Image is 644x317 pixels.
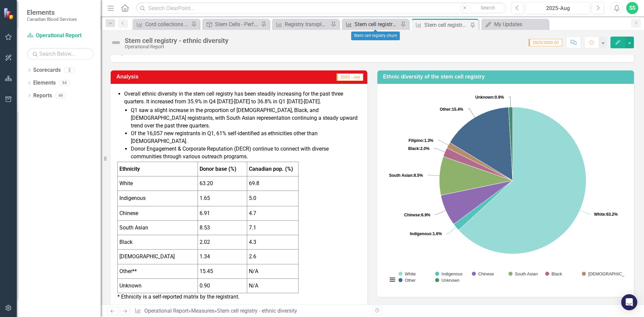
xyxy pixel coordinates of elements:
button: Show Chinese [472,271,494,276]
path: Unknown, 0.9. [508,107,513,180]
span: 0.90 [200,282,210,289]
span: N/A [249,282,258,289]
span: 4.3 [249,239,256,245]
div: Operational Report [125,44,228,49]
span: 1.65 [200,195,210,201]
span: 2025 - Jun [336,73,363,81]
path: South Asian, 8.53. [439,157,513,195]
small: Canadian Blood Services [27,16,77,22]
text: 6.9% [404,213,430,217]
div: My Updates [494,20,547,29]
div: 2 [64,67,75,73]
text: 2.0% [408,146,430,151]
span: 7.1 [249,224,256,231]
tspan: Unknown: [475,95,495,100]
span: 2.02 [200,239,210,245]
span: 2.6 [249,253,256,260]
span: White [119,180,133,187]
span: Donor Engagement & Corporate Reputation (DECR) continue to connect with diverse communities throu... [131,146,329,160]
div: Stem Cells - Performance Highlights [215,20,259,29]
tspan: White: [594,212,606,217]
button: Show Black [545,271,562,276]
a: Measures [191,308,214,314]
text: 8.5% [389,173,423,178]
input: Search Below... [27,48,94,60]
button: View chart menu, Chart [388,275,397,284]
img: ClearPoint Strategy [3,8,15,19]
span: 5.0 [249,195,256,201]
div: 49 [55,93,66,98]
div: Stem cell registry - ethnic diversity [424,21,469,29]
path: White, 63.2. [459,107,586,254]
button: Show Unknown [435,278,459,283]
button: Show White [398,271,416,276]
a: Stem cell registry churn [343,20,399,29]
div: Chart. Highcharts interactive chart. [384,89,627,290]
li: Q1 saw a slight increase in the proportion of [DEMOGRAPHIC_DATA], Black, and [DEMOGRAPHIC_DATA] r... [131,107,361,130]
span: 15.45 [200,268,213,274]
span: Elements [27,8,77,16]
div: Cord collections and manufacturing [145,20,190,29]
path: Black, 2.02. [443,148,513,180]
div: Stem cell registry - ethnic diversity [125,37,228,44]
div: » » [135,307,367,315]
tspan: Black: [408,146,420,151]
strong: Ethnicity [119,166,140,172]
tspan: Indigenous: [410,231,433,236]
path: Other, 15.45. [450,107,513,180]
div: Stem cell registry - ethnic diversity [217,308,297,314]
span: Overall ethnic diversity in the stem cell registry has been steadily increasing for the past thre... [124,91,343,105]
img: Not Defined [111,37,121,48]
button: 2025-Aug [526,2,590,14]
path: Indigenous, 1.65. [454,180,513,230]
span: 63.20 [200,180,213,187]
span: 4.7 [249,210,256,216]
input: Search ClearPoint... [136,2,506,14]
text: 1.3% [409,138,433,143]
span: N/A [249,268,258,274]
div: 2025-Aug [528,4,588,12]
span: 1.34 [200,253,210,260]
button: Show Filipino [582,271,602,276]
h3: Analysis [116,74,227,80]
strong: Donor base (%) [200,166,236,172]
tspan: South Asian: [389,173,414,178]
span: Indigenous [119,195,146,201]
div: Open Intercom Messenger [621,294,637,310]
button: Show South Asian [508,271,538,276]
a: Operational Report [144,308,189,314]
svg: Interactive chart [384,89,625,290]
span: Black [119,239,132,245]
span: Search [481,5,495,10]
button: Show Other [398,278,416,283]
span: Chinese [119,210,138,216]
text: 1.6% [410,231,442,236]
div: 94 [59,80,70,86]
a: Elements [33,79,56,87]
a: Stem Cells - Performance Highlights [204,20,259,29]
span: * Ethnicity is a self-reported matrix by the registrant. [117,294,239,300]
span: Unknown [119,282,142,289]
text: 0.9% [475,95,504,100]
tspan: Chinese: [404,213,421,217]
a: Cord collections and manufacturing [134,20,190,29]
a: Scorecards [33,66,61,74]
path: Filipino, 1.34. [447,143,513,180]
span: 6.91 [200,210,210,216]
tspan: Other: [440,107,452,112]
button: Show Indigenous [435,271,463,276]
strong: Canadian pop. (%) [249,166,293,172]
button: SS [626,2,638,14]
a: My Updates [483,20,547,29]
h3: Ethnic diversity of the stem cell registry [383,74,631,80]
a: Registry transplant activities [274,20,329,29]
span: [DEMOGRAPHIC_DATA] [119,253,175,260]
tspan: Filipino: [409,138,424,143]
span: South Asian [119,224,148,231]
text: 63.2% [594,212,618,217]
a: Operational Report [27,32,94,40]
path: Chinese, 6.91. [441,180,513,224]
button: Search [471,3,504,13]
text: 15.4% [440,107,463,112]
